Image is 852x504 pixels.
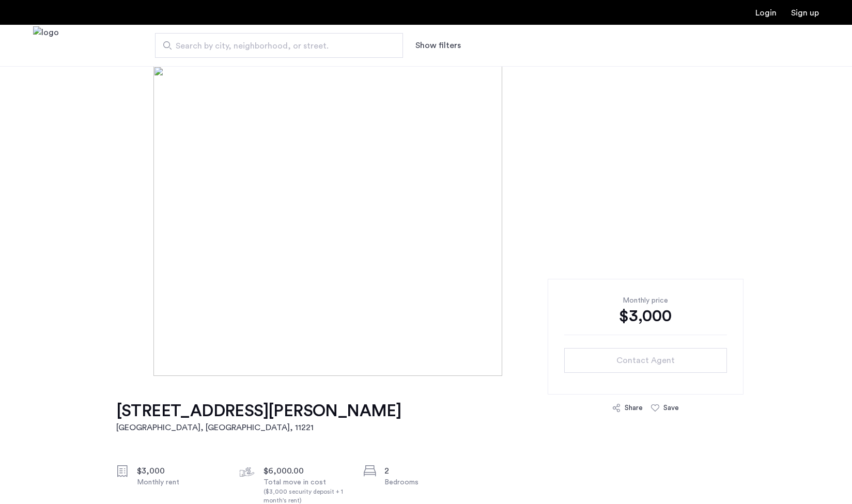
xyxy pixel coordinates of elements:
h1: [STREET_ADDRESS][PERSON_NAME] [116,401,401,421]
div: $6,000.00 [264,465,350,477]
a: [STREET_ADDRESS][PERSON_NAME][GEOGRAPHIC_DATA], [GEOGRAPHIC_DATA], 11221 [116,401,401,434]
a: Registration [791,9,819,17]
span: Contact Agent [616,354,675,367]
h2: [GEOGRAPHIC_DATA], [GEOGRAPHIC_DATA] , 11221 [116,421,401,434]
span: Search by city, neighborhood, or street. [176,40,374,52]
button: button [564,348,727,373]
div: $3,000 [137,465,224,477]
a: Cazamio Logo [33,26,59,65]
div: $3,000 [564,306,727,326]
a: Login [755,9,777,17]
div: Share [625,403,643,413]
input: Apartment Search [155,33,403,58]
img: [object%20Object] [153,66,699,376]
div: 2 [384,465,471,477]
div: Monthly rent [137,477,224,487]
img: logo [33,26,59,65]
button: Show or hide filters [415,39,461,52]
div: Monthly price [564,295,727,306]
div: Save [663,403,679,413]
div: Bedrooms [384,477,471,487]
